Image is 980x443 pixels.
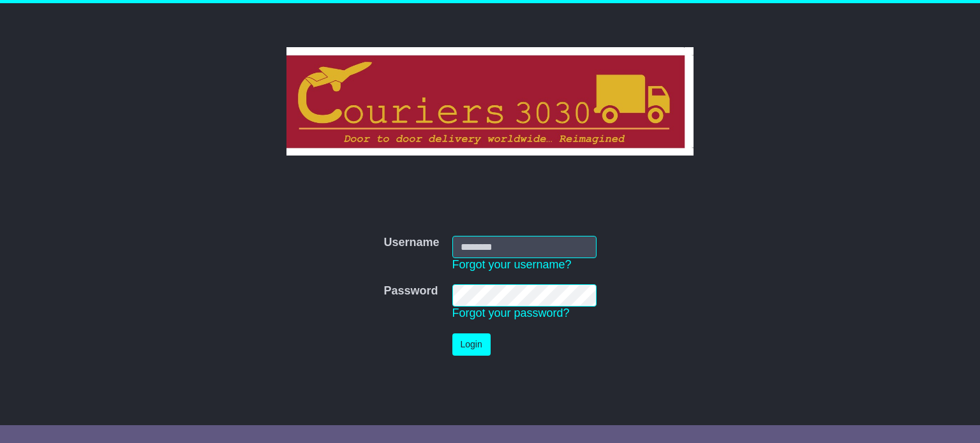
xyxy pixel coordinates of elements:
[286,47,694,156] img: Couriers 3030
[383,236,439,250] label: Username
[452,333,491,356] button: Login
[452,307,570,319] a: Forgot your password?
[383,284,438,298] label: Password
[452,258,572,271] a: Forgot your username?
